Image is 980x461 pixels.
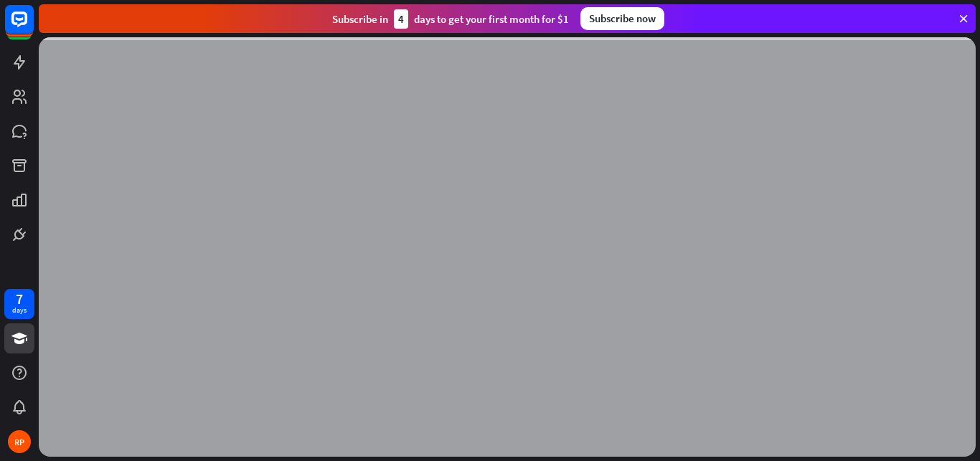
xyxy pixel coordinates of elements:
a: 7 days [4,289,34,319]
div: 4 [394,9,408,29]
div: RP [8,430,31,453]
div: Subscribe in days to get your first month for $1 [332,9,569,29]
div: days [12,305,27,315]
div: 7 [16,293,23,305]
div: Subscribe now [580,7,664,30]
